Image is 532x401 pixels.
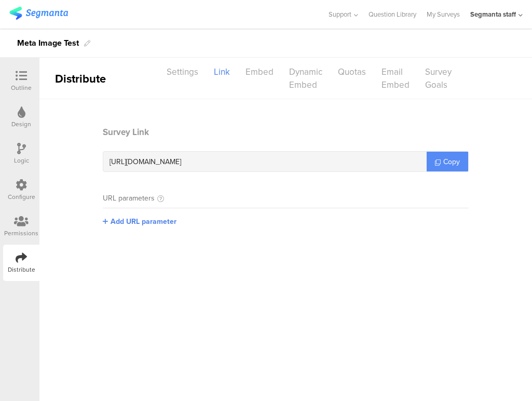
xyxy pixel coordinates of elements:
[9,7,68,20] img: segmanta logo
[11,119,31,129] div: Design
[8,265,35,274] div: Distribute
[206,63,238,81] div: Link
[374,63,417,94] div: Email Embed
[238,63,281,81] div: Embed
[11,83,32,92] div: Outline
[111,216,176,227] span: Add URL parameter
[417,63,459,94] div: Survey Goals
[470,9,516,19] div: Segmanta staff
[14,156,29,165] div: Logic
[110,156,181,167] span: [URL][DOMAIN_NAME]
[39,70,159,87] div: Distribute
[330,63,374,81] div: Quotas
[159,63,206,81] div: Settings
[329,9,351,19] span: Support
[4,229,38,238] div: Permissions
[8,192,35,202] div: Configure
[103,216,176,227] button: Add URL parameter
[17,35,79,51] div: Meta Image Test
[103,126,469,139] header: Survey Link
[281,63,330,94] div: Dynamic Embed
[443,156,460,167] span: Copy
[103,193,155,204] div: URL parameters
